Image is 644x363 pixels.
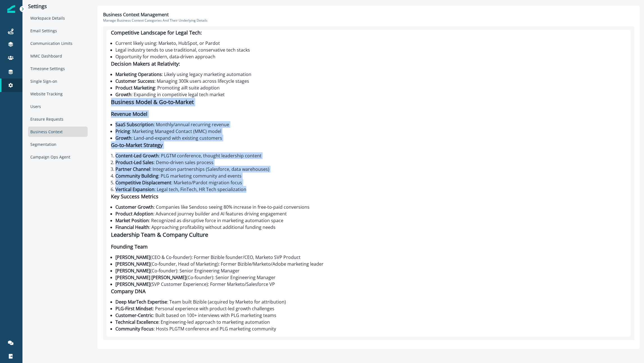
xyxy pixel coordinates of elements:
li: : Monthly/annual recurring revenue [115,121,626,128]
h3: : [111,29,626,36]
div: Erasure Requests [28,114,88,124]
strong: Marketing Operations [115,71,162,77]
div: MMC Dashboard [28,51,88,61]
div: Business Context [28,127,88,137]
li: : PLG marketing community and events [115,173,626,179]
li: (Co-founder): Senior Engineering Manager [115,274,626,281]
h3: Revenue Model [111,110,626,118]
div: Campaign Ops Agent [28,152,88,162]
strong: Financial Health [115,224,149,230]
img: Inflection [7,5,15,13]
li: Opportunity for modern, data-driven approach [115,53,626,60]
li: : Likely using legacy marketing automation [115,71,626,78]
li: : Approaching profitability without additional funding needs [115,224,626,231]
li: : Integration partnerships (Salesforce, data warehouses) [115,166,626,173]
strong: Content-Led Growth [115,153,159,159]
h3: Founding Team [111,243,626,251]
p: Business Context Management [103,11,169,18]
strong: Technical Excellence [115,319,158,325]
li: : Promoting aiR suite adoption [115,84,626,91]
h3: Company DNA [111,288,626,295]
strong: Growth [115,91,131,98]
li: : Marketing Managed Contact (MMC) model [115,128,626,135]
div: Users [28,101,88,112]
strong: SaaS Subscription [115,121,154,128]
div: Workspace Details [28,13,88,23]
div: Communication Limits [28,38,88,49]
p: Manage business context categories and their underlying details [103,18,634,23]
li: : Advanced journey builder and AI features driving engagement [115,210,626,217]
strong: Vertical Expansion [115,186,154,192]
strong: Product Adoption [115,211,153,217]
strong: [PERSON_NAME] [115,261,150,267]
strong: Partner Channel [115,166,150,172]
li: Current likely using: Marketo, HubSpot, or Pardot [115,40,626,47]
li: : Engineering-led approach to marketing automation [115,319,626,325]
li: : Companies like Sendoso seeing 80% increase in free-to-paid conversions [115,204,626,210]
li: (Co-founder): Senior Engineering Manager [115,267,626,274]
li: : Demo-driven sales process [115,159,626,166]
strong: Customer-Centric [115,312,153,318]
li: (CEO & Co-founder): Former Bizible founder/CEO, Marketo SVP Product [115,254,626,261]
li: : PLGTM conference, thought leadership content [115,152,626,159]
li: : Expanding in competitive legal tech market [115,91,626,98]
strong: Competitive Displacement [115,180,171,186]
strong: Customer Success [115,78,154,84]
li: Legal industry tends to use traditional, conservative tech stacks [115,47,626,53]
li: : Hosts PLGTM conference and PLG marketing community [115,325,626,332]
strong: Decision Makers at Relativity [111,60,179,67]
h2: Leadership Team & Company Culture [111,231,626,239]
h2: Business Model & Go-to-Market [111,98,626,106]
li: : Built based on 100+ interviews with PLG marketing teams [115,312,626,319]
strong: Community Building [115,173,158,179]
div: Segmentation [28,139,88,150]
li: : Recognized as disruptive force in marketing automation space [115,217,626,224]
li: : Land-and-expand with existing customers [115,135,626,141]
strong: Competitive Landscape for Legal Tech [111,29,201,36]
h3: : [111,60,626,68]
strong: Product Marketing [115,85,155,91]
div: Email Settings [28,26,88,36]
strong: PLG-First Mindset [115,305,153,312]
h3: Key Success Metrics [111,193,626,200]
li: : Team built Bizible (acquired by Marketo for attribution) [115,298,626,305]
strong: [PERSON_NAME] [115,281,150,287]
div: Single Sign-on [28,76,88,86]
strong: [PERSON_NAME] [PERSON_NAME] [115,274,186,281]
strong: [PERSON_NAME] [115,254,150,260]
li: : Legal tech, FinTech, HR Tech specialization [115,186,626,193]
li: (SVP Customer Experience): Former Marketo/Salesforce VP [115,281,626,288]
strong: Deep MarTech Expertise [115,299,167,305]
div: Timezone Settings [28,63,88,74]
strong: Pricing [115,128,130,134]
div: Website Tracking [28,89,88,99]
strong: Product-Led Sales [115,159,154,166]
strong: Growth [115,135,131,141]
li: : Marketo/Pardot migration focus [115,179,626,186]
strong: Customer Growth [115,204,154,210]
li: : Personal experience with product-led growth challenges [115,305,626,312]
strong: Community Focus [115,326,154,332]
h3: Go-to-Market Strategy [111,141,626,149]
strong: [PERSON_NAME] [115,268,150,274]
li: : Managing 300k users across lifecycle stages [115,78,626,84]
p: Settings [28,3,88,10]
li: (Co-founder, Head of Marketing): Former Bizible/Marketo/Adobe marketing leader [115,261,626,267]
strong: Market Position [115,217,149,224]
